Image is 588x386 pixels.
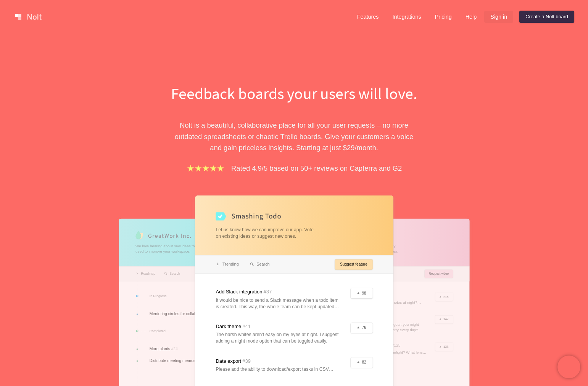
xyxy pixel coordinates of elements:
a: Sign in [484,11,513,23]
p: Rated 4.9/5 based on 50+ reviews on Capterra and G2 [231,163,402,174]
img: stars.b067e34983.png [186,164,225,173]
a: Create a Nolt board [519,11,574,23]
a: Pricing [429,11,458,23]
h1: Feedback boards your users will love. [163,82,426,104]
a: Help [459,11,483,23]
p: Nolt is a beautiful, collaborative place for all your user requests – no more outdated spreadshee... [163,120,426,153]
a: Features [351,11,385,23]
a: Integrations [386,11,427,23]
iframe: Chatra live chat [557,356,580,378]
